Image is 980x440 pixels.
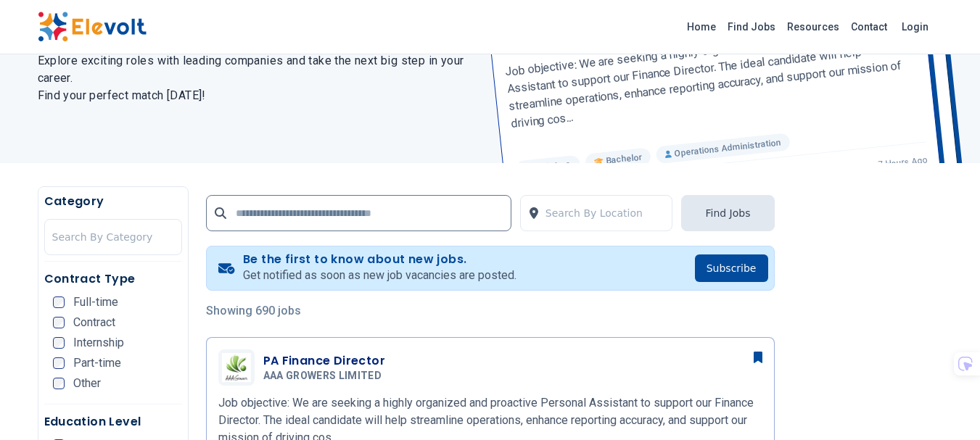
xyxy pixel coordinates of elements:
[44,413,182,431] h5: Education Level
[243,252,516,267] h4: Be the first to know about new jobs.
[73,296,118,308] span: Full-time
[681,15,722,38] a: Home
[263,352,388,370] h3: PA Finance Director
[206,302,775,320] p: Showing 690 jobs
[781,15,845,38] a: Resources
[73,337,124,349] span: Internship
[845,15,893,38] a: Contact
[893,12,937,41] a: Login
[243,267,516,284] p: Get notified as soon as new job vacancies are posted.
[222,353,251,382] img: AAA GROWERS LIMITED
[263,370,382,383] span: AAA GROWERS LIMITED
[44,270,182,288] h5: Contract Type
[53,296,65,308] input: Full-time
[53,378,65,389] input: Other
[53,317,65,328] input: Contract
[695,254,768,282] button: Subscribe
[681,195,774,231] button: Find Jobs
[38,12,147,42] img: Elevolt
[722,15,781,38] a: Find Jobs
[73,357,121,369] span: Part-time
[73,317,115,328] span: Contract
[53,357,65,369] input: Part-time
[53,337,65,349] input: Internship
[73,378,101,389] span: Other
[38,52,473,104] h2: Explore exciting roles with leading companies and take the next big step in your career. Find you...
[44,193,182,210] h5: Category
